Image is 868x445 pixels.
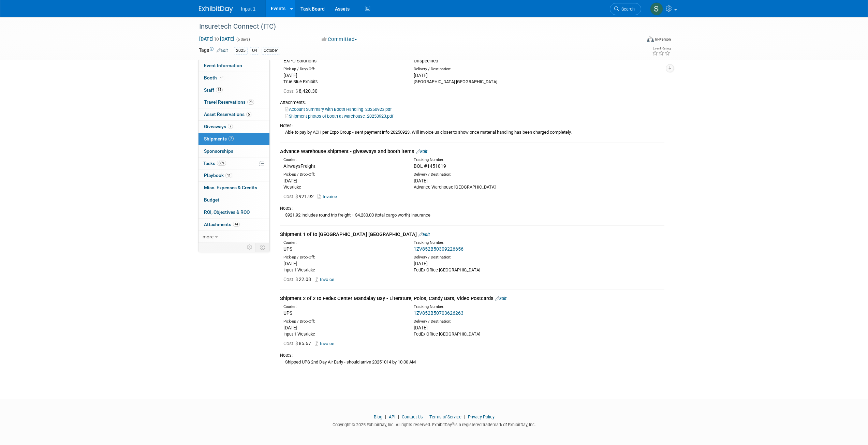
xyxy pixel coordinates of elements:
a: Account Summary with Booth Handling_20250923.pdf [285,107,392,112]
span: to [214,36,220,42]
span: Cost: $ [283,277,299,282]
a: Shipments7 [198,133,269,145]
span: Cost: $ [283,341,299,346]
a: Tasks86% [198,158,269,169]
i: Booth reservation complete [220,76,223,79]
a: API [389,414,395,419]
span: 5 [246,112,251,117]
img: Format-Inperson.png [647,36,654,42]
a: Contact Us [402,414,423,419]
td: Personalize Event Tab Strip [244,243,256,252]
a: Misc. Expenses & Credits [198,182,269,194]
a: Staff14 [198,84,269,96]
span: Booth [204,75,225,80]
div: Shipment 2 of 2 to FedEx Center Mandalay Bay - Literature, Polos, Candy Bars, Video Postcards [280,295,664,302]
span: Input 1 [241,6,256,12]
a: Playbook11 [198,169,269,181]
a: Edit [217,48,228,53]
div: 2025 [234,47,248,54]
a: Privacy Policy [468,414,495,419]
a: Blog [374,414,382,419]
span: Attachments [204,222,240,227]
span: | [462,414,467,419]
span: | [396,414,401,419]
span: 7 [229,136,234,141]
span: 7 [228,124,233,129]
div: [DATE] [414,260,534,267]
span: Unspecified [414,58,438,63]
span: | [424,414,428,419]
div: Input 1 Westlake [283,331,403,337]
span: ROI, Objectives & ROO [204,209,250,215]
a: 1ZV852B50703626263 [414,310,464,316]
span: 44 [233,222,240,227]
div: [DATE] [414,72,534,79]
div: In-Person [655,37,671,42]
span: | [383,414,388,419]
a: Giveaways7 [198,121,269,133]
span: 28 [247,100,254,105]
span: 11 [225,173,232,178]
a: Search [610,3,641,15]
div: [DATE] [414,177,534,184]
div: October [262,47,280,54]
span: Search [619,6,635,12]
div: AirwaysFreight [283,163,403,169]
a: Edit [416,149,427,154]
span: Event Information [204,63,242,68]
div: FedEx Office [GEOGRAPHIC_DATA] [414,331,534,337]
div: Delivery / Destination: [414,319,534,324]
div: Courier: [283,157,403,163]
a: 1ZV852B50309226656 [414,246,464,252]
div: [DATE] [414,324,534,331]
span: 22.08 [283,277,314,282]
div: Pick-up / Drop-Off: [283,66,403,72]
span: 86% [217,161,226,166]
div: Courier: [283,304,403,310]
span: BOL #1451819 [414,163,446,169]
div: Insuretech Connect (ITC) [197,20,631,33]
span: Misc. Expenses & Credits [204,185,257,190]
div: Event Rating [652,47,671,50]
button: Committed [319,36,360,43]
div: Input 1 Westlake [283,267,403,273]
a: Attachments44 [198,219,269,231]
a: Edit [495,296,506,301]
img: ExhibitDay [199,6,233,13]
a: ROI, Objectives & ROO [198,206,269,218]
span: Budget [204,197,219,203]
a: Terms of Service [429,414,461,419]
a: Invoice [315,277,337,282]
img: Susan Stout [650,2,663,15]
span: Cost: $ [283,88,299,94]
div: $921.92 includes round trip freight + $4,230.00 (total cargo worth) insurance [280,211,664,219]
div: Westlake [283,184,403,190]
a: Budget [198,194,269,206]
div: Pick-up / Drop-Off: [283,319,403,324]
div: Delivery / Destination: [414,66,534,72]
a: Booth [198,72,269,84]
span: 8,420.30 [283,88,320,94]
a: Invoice [315,341,337,346]
div: EXPO Solutions [283,57,403,64]
div: Pick-up / Drop-Off: [283,172,403,177]
span: 921.92 [283,194,317,199]
div: [DATE] [283,324,403,331]
span: Travel Reservations [204,99,254,105]
div: Tracking Number: [414,304,567,310]
span: Staff [204,87,223,93]
td: Tags [199,47,228,55]
a: more [198,231,269,243]
div: UPS [283,246,403,252]
span: more [203,234,214,239]
span: Cost: $ [283,194,299,199]
div: FedEx Office [GEOGRAPHIC_DATA] [414,267,534,273]
div: Advance Warehouse shipment - giveaways and booth items [280,148,664,155]
span: Playbook [204,173,232,178]
div: Attachments: [280,100,664,106]
a: Invoice [318,194,340,199]
div: Tracking Number: [414,240,567,246]
span: Asset Reservations [204,112,251,117]
div: Q4 [250,47,259,54]
a: Travel Reservations28 [198,96,269,108]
